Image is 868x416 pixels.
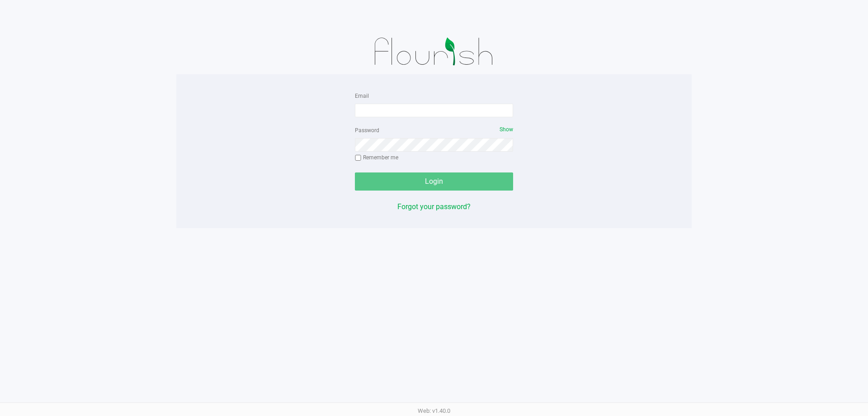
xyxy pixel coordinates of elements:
label: Password [355,126,379,134]
button: Forgot your password? [397,201,471,212]
label: Remember me [355,153,398,162]
input: Remember me [355,155,361,161]
span: Show [500,126,513,133]
span: Web: v1.40.0 [418,407,450,414]
label: Email [355,92,369,100]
